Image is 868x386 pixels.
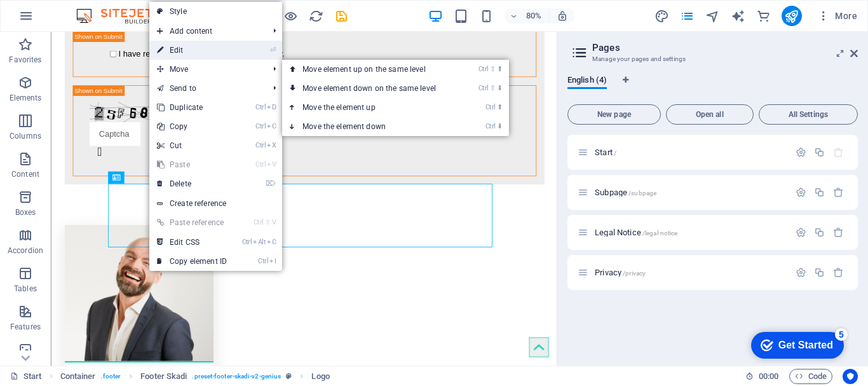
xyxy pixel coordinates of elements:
i: ⬆ [497,103,503,111]
span: More [817,10,857,22]
nav: breadcrumb [60,369,330,384]
span: /legal-notice [642,230,678,237]
i: Commerce [756,9,771,24]
i: Save (Ctrl+S) [334,9,349,24]
i: Ctrl [255,103,266,111]
div: Settings [796,147,806,158]
p: Favorites [9,55,41,65]
div: Settings [796,227,806,238]
span: . footer [101,369,121,384]
i: Navigator [705,9,720,24]
a: ⌦Delete [149,174,234,193]
button: reload [308,8,323,24]
a: Ctrl⬇Move the element down [282,117,461,136]
i: ⌦ [266,179,276,188]
i: C [267,122,276,130]
span: Click to select. Double-click to edit [311,369,329,384]
span: Open all [672,111,748,118]
a: Ctrl⇧VPaste reference [149,213,234,232]
a: Ctrl⇧⬆Move element up on the same level [282,60,461,79]
div: Remove [833,267,844,278]
i: Ctrl [254,218,264,226]
a: Click to cancel selection. Double-click to open Pages [10,369,42,384]
span: : [768,371,770,381]
i: V [272,218,276,226]
i: X [267,141,276,149]
i: ⬇ [497,122,503,130]
a: Send to [149,79,263,98]
i: Alt [253,238,266,246]
button: save [334,8,349,24]
p: Features [10,322,41,332]
i: Ctrl [478,84,489,92]
a: Style [149,2,282,21]
div: Settings [796,267,806,278]
div: Duplicate [814,187,825,198]
button: Click here to leave preview mode and continue editing [283,8,298,24]
p: Content [11,169,39,179]
div: Remove [833,187,844,198]
i: Design (Ctrl+Alt+Y) [654,9,669,24]
a: CtrlDDuplicate [149,98,234,117]
div: Remove [833,227,844,238]
a: ⏎Edit [149,41,234,60]
span: Click to open page [595,188,656,197]
div: The startpage cannot be deleted [833,147,844,158]
i: ⬆ [497,65,503,73]
a: Create reference [149,194,282,213]
button: text_generator [731,8,746,24]
i: ⇧ [490,84,496,92]
span: Click to select. Double-click to edit [140,369,187,384]
span: English (4) [567,72,607,90]
button: New page [567,104,661,125]
i: Ctrl [485,122,496,130]
i: Ctrl [258,257,268,265]
span: /subpage [628,190,656,196]
i: I [269,257,276,265]
button: publish [782,6,802,26]
span: /privacy [623,270,646,277]
span: Click to open page [595,148,616,157]
span: Click to open page [595,268,646,277]
p: Accordion [8,245,43,256]
div: Get Started 5 items remaining, 0% complete [10,6,103,33]
i: ⏎ [270,46,276,54]
button: All Settings [759,104,858,125]
i: V [267,160,276,169]
div: Privacy/privacy [591,268,789,277]
i: Ctrl [255,141,266,149]
span: Add content [149,22,263,41]
button: More [812,6,862,26]
i: ⇧ [490,65,496,73]
span: Code [795,369,827,384]
p: Columns [10,131,41,141]
div: 5 [94,3,107,15]
a: CtrlCCopy [149,117,234,136]
div: Start/ [591,148,789,156]
i: ⇧ [265,218,271,226]
i: This element is a customizable preset [286,373,292,380]
span: New page [573,111,655,118]
a: CtrlICopy element ID [149,252,234,271]
div: Duplicate [814,267,825,278]
i: ⬇ [497,84,503,92]
button: navigator [705,8,721,24]
span: All Settings [764,111,852,118]
span: 00 00 [759,369,778,384]
div: Duplicate [814,227,825,238]
a: CtrlXCut [149,136,234,155]
button: 80% [505,8,550,24]
a: Ctrl⬆Move the element up [282,98,461,117]
button: Usercentrics [843,369,858,384]
i: Ctrl [255,160,266,169]
a: CtrlAltCEdit CSS [149,233,234,252]
i: Publish [784,9,799,24]
i: Pages (Ctrl+Alt+S) [680,9,695,24]
p: Elements [10,93,42,103]
button: design [654,8,670,24]
button: Code [789,369,832,384]
p: Tables [14,284,37,294]
div: Get Started [37,14,92,25]
h6: 80% [524,8,544,24]
span: Click to select. Double-click to edit [60,369,96,384]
